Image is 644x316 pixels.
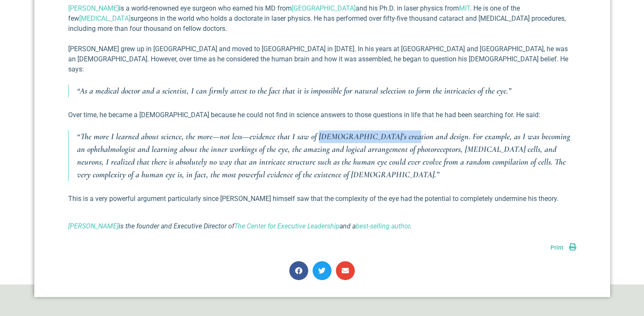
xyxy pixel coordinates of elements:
[79,14,130,22] a: [MEDICAL_DATA]
[550,244,564,251] span: Print
[550,244,576,251] a: Print
[312,261,332,280] div: Share on twitter
[68,44,576,74] p: [PERSON_NAME] grew up in [GEOGRAPHIC_DATA] and moved to [GEOGRAPHIC_DATA] in [DATE]. In his years...
[77,130,576,181] p: “The more I learned about science, the more—not less—evidence that I saw of [DEMOGRAPHIC_DATA]’s ...
[289,261,308,280] div: Share on facebook
[336,261,355,280] div: Share on email
[68,4,119,12] a: [PERSON_NAME]
[292,4,356,12] a: [GEOGRAPHIC_DATA]
[234,222,340,230] a: The Center for Executive Leadership
[68,194,576,204] p: This is a very powerful argument particularly since [PERSON_NAME] himself saw that the complexity...
[68,3,576,34] p: is a world-renowned eye surgeon who earned his MD from and his Ph.D. in laser physics from . He i...
[459,4,470,12] a: MIT
[356,222,410,230] a: best-selling author
[68,110,576,120] p: Over time, he became a [DEMOGRAPHIC_DATA] because he could not find in science answers to those q...
[68,222,119,230] a: [PERSON_NAME]
[77,85,576,97] p: “As a medical doctor and a scientist, I can firmly attest to the fact that it is impossible for n...
[68,222,412,230] em: is the founder and Executive Director of and a .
